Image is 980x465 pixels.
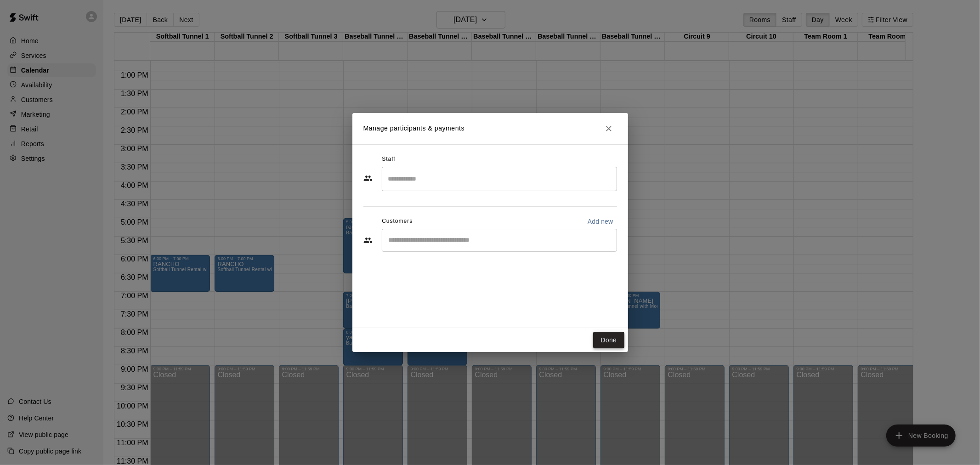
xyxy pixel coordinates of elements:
[363,124,465,133] p: Manage participants & payments
[363,236,373,245] svg: Customers
[600,120,617,137] button: Close
[382,167,617,191] div: Search staff
[584,214,617,229] button: Add new
[593,332,624,349] button: Done
[382,152,395,167] span: Staff
[382,229,617,252] div: Start typing to search customers...
[363,174,373,183] svg: Staff
[382,214,413,229] span: Customers
[588,217,613,226] p: Add new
